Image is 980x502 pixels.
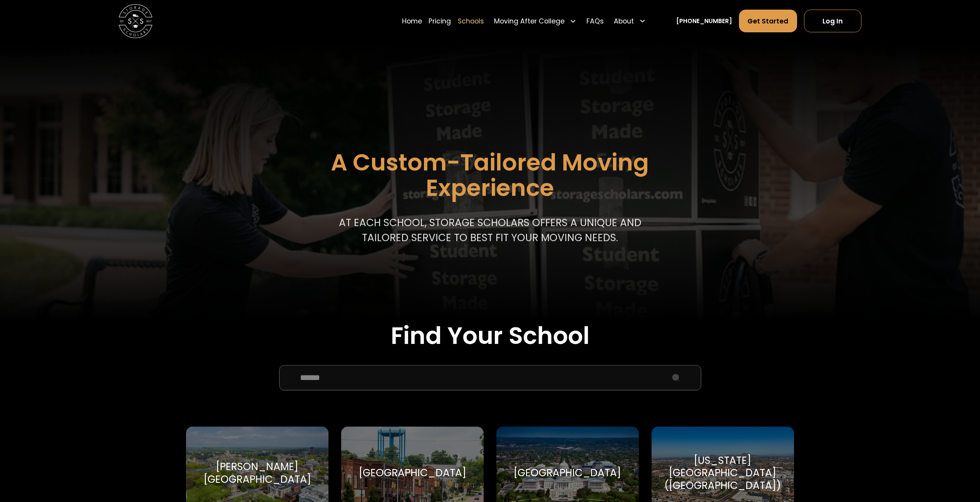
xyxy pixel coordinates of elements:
div: About [611,9,649,33]
div: About [614,16,634,26]
p: At each school, storage scholars offers a unique and tailored service to best fit your Moving needs. [336,215,644,245]
h1: A Custom-Tailored Moving Experience [287,150,692,201]
div: [US_STATE][GEOGRAPHIC_DATA] ([GEOGRAPHIC_DATA]) [662,454,784,492]
a: Home [402,9,422,33]
a: FAQs [586,9,604,33]
a: [PHONE_NUMBER] [676,17,732,25]
h2: Find Your School [186,322,794,350]
img: Storage Scholars main logo [119,4,152,38]
a: Schools [458,9,484,33]
div: Moving After College [494,16,565,26]
a: Log In [804,10,861,32]
a: Get Started [739,10,797,32]
div: [PERSON_NAME][GEOGRAPHIC_DATA] [196,460,318,486]
div: [GEOGRAPHIC_DATA] [514,467,621,479]
div: [GEOGRAPHIC_DATA] [359,467,466,479]
a: Pricing [429,9,451,33]
div: Moving After College [491,9,580,33]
